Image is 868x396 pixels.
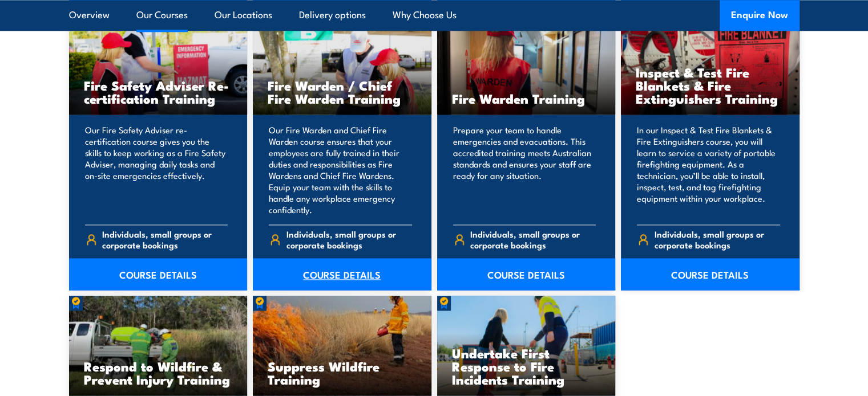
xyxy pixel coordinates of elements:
a: COURSE DETAILS [253,258,431,290]
h3: Fire Safety Adviser Re-certification Training [84,79,233,105]
a: COURSE DETAILS [621,258,800,290]
span: Individuals, small groups or corporate bookings [102,228,228,250]
p: In our Inspect & Test Fire Blankets & Fire Extinguishers course, you will learn to service a vari... [637,124,780,215]
h3: Suppress Wildfire Training [268,360,417,386]
a: COURSE DETAILS [69,258,248,290]
h3: Fire Warden Training [452,92,601,105]
a: COURSE DETAILS [437,258,616,290]
p: Our Fire Warden and Chief Fire Warden course ensures that your employees are fully trained in the... [269,124,412,215]
p: Our Fire Safety Adviser re-certification course gives you the skills to keep working as a Fire Sa... [85,124,228,215]
span: Individuals, small groups or corporate bookings [655,228,780,250]
span: Individuals, small groups or corporate bookings [286,228,412,250]
span: Individuals, small groups or corporate bookings [470,228,596,250]
h3: Undertake First Response to Fire Incidents Training [452,346,601,386]
p: Prepare your team to handle emergencies and evacuations. This accredited training meets Australia... [453,124,596,215]
h3: Inspect & Test Fire Blankets & Fire Extinguishers Training [636,66,785,105]
h3: Fire Warden / Chief Fire Warden Training [268,79,417,105]
h3: Respond to Wildfire & Prevent Injury Training [84,360,233,386]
